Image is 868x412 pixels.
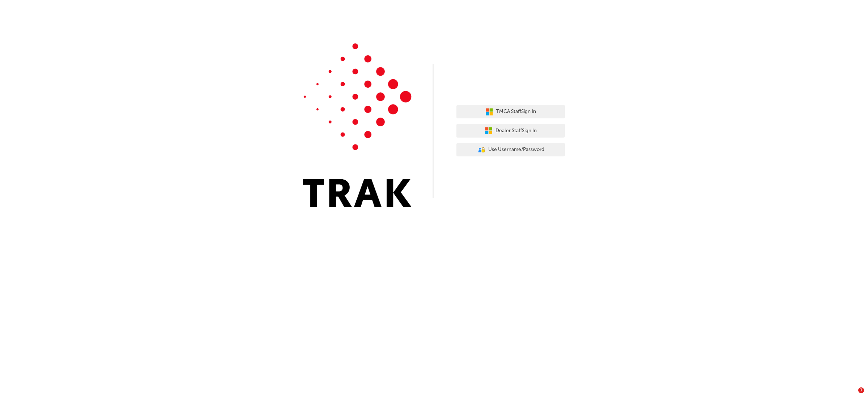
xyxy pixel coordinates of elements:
button: TMCA StaffSign In [456,105,565,119]
iframe: Intercom live chat [843,387,861,405]
span: 1 [858,387,864,393]
button: Dealer StaffSign In [456,124,565,138]
button: Use Username/Password [456,143,565,157]
img: Trak [303,43,412,207]
span: TMCA Staff Sign In [496,108,536,116]
span: Dealer Staff Sign In [495,127,537,135]
span: Use Username/Password [488,146,544,154]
